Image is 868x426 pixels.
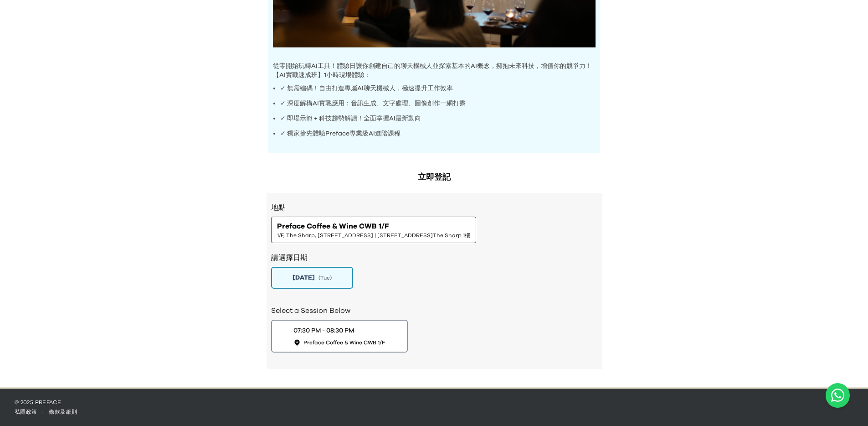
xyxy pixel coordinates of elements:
p: ✓ 獨家搶先體驗Preface專業級AI進階課程 [280,129,596,138]
span: Preface Coffee & Wine CWB 1/F [277,221,389,232]
p: ✓ 深度解構AI實戰應用：音訊生成、文字處理、圖像創作一網打盡 [280,99,596,108]
span: 1/F, The Sharp, [STREET_ADDRESS] | [STREET_ADDRESS]The Sharp 1樓 [277,232,470,239]
span: ( Tue ) [318,274,332,281]
a: 私隱政策 [15,409,37,415]
span: · [37,409,49,415]
span: [DATE] [293,273,315,282]
div: 07:30 PM - 08:30 PM [293,326,354,335]
button: 07:30 PM - 08:30 PMPreface Coffee & Wine CWB 1/F [271,320,408,353]
h2: Select a Session Below [271,305,597,316]
p: © 2025 Preface [15,399,853,406]
button: [DATE](Tue) [271,267,353,289]
h3: 地點 [271,202,597,213]
h2: 立即登記 [267,171,602,184]
h2: 請選擇日期 [271,252,597,263]
button: Open WhatsApp chat [826,383,850,408]
span: Preface Coffee & Wine CWB 1/F [303,339,385,346]
a: 條款及細則 [49,409,77,415]
p: ✓ 無需編碼！自由打造專屬AI聊天機械人，極速提升工作效率 [280,84,596,93]
p: 【AI實戰速成班】1小時現場體驗： [273,71,596,80]
p: ✓ 即場示範 + 科技趨勢解讀！全面掌握AI最新動向 [280,114,596,123]
a: Chat with us on WhatsApp [826,383,850,408]
p: 從零開始玩轉AI工具！體驗日讓你創建自己的聊天機械人並探索基本的AI概念，擁抱未來科技，增值你的競爭力！ [273,62,596,71]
